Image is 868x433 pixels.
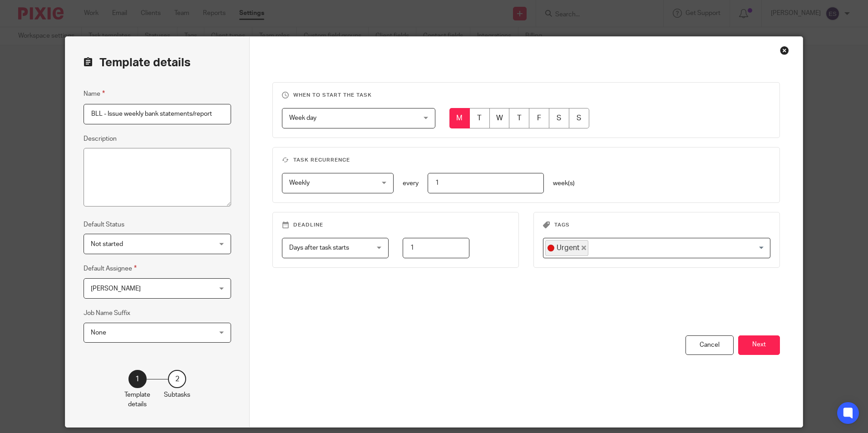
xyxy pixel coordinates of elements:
p: Template details [124,390,150,409]
div: 2 [168,370,186,388]
div: Search for option [543,238,770,258]
span: Days after task starts [289,245,349,251]
p: every [403,179,419,188]
h2: Template details [84,55,191,70]
div: Close this dialog window [780,46,789,55]
h3: Deadline [282,221,509,229]
h3: Tags [543,221,770,229]
label: Job Name Suffix [84,309,130,318]
h3: Task recurrence [282,157,770,164]
span: Weekly [289,180,310,186]
span: None [91,330,106,336]
label: Default Assignee [84,263,137,274]
button: Deselect Urgent [582,246,586,250]
label: Default Status [84,220,124,229]
span: Not started [91,241,123,247]
div: 1 [128,370,147,388]
span: Week day [289,115,316,121]
p: Subtasks [164,390,190,399]
div: Cancel [686,335,734,355]
span: week(s) [553,180,575,187]
button: Next [738,335,780,355]
span: Urgent [557,243,580,253]
label: Description [84,134,117,143]
label: Name [84,89,105,99]
input: Search for option [589,240,765,256]
span: [PERSON_NAME] [91,285,141,292]
h3: When to start the task [282,92,770,99]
